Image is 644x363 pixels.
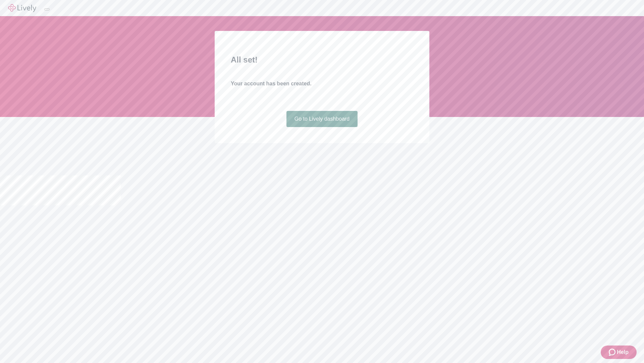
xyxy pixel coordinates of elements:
[601,346,637,359] button: Zendesk support iconHelp
[617,348,629,356] span: Help
[231,54,413,66] h2: All set!
[609,348,617,356] svg: Zendesk support icon
[44,8,50,10] button: Log out
[8,4,36,12] img: Lively
[231,80,413,88] h4: Your account has been created.
[286,111,358,127] a: Go to Lively dashboard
